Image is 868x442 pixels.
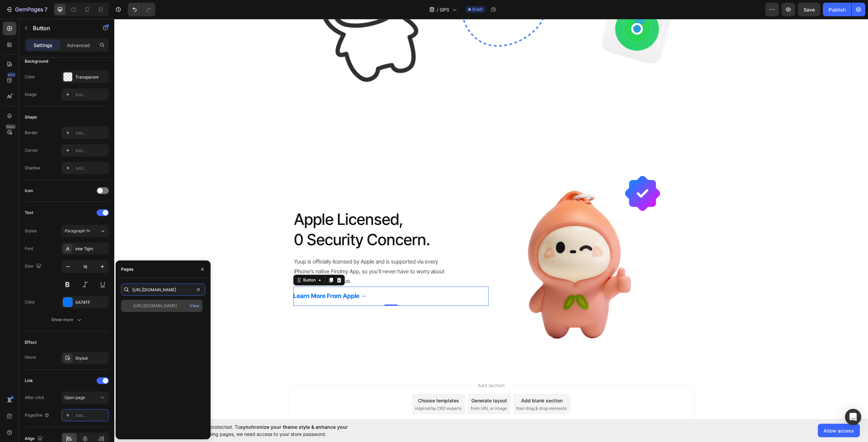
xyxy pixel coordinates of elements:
span: Your page is password protected. To when designing pages, we need access to your store password. [158,423,374,438]
div: Image [25,91,37,98]
div: Link [25,378,33,384]
div: Transparent [75,74,107,80]
button: Paragraph 1* [61,225,109,237]
div: Shape [25,114,37,120]
div: Color [25,74,35,80]
div: [URL][DOMAIN_NAME] [133,303,177,309]
div: 0A74FF [75,299,107,306]
div: Add... [75,130,107,136]
button: 7 [3,3,51,16]
div: Button [188,258,203,264]
span: Add section [361,363,393,370]
div: Effect [25,339,37,345]
p: Yuup is officially licensed by Apple and is supported via every iPhone’s native Findmy App, so yo... [180,238,336,267]
div: 450 [6,72,16,78]
span: Draft [472,6,482,13]
div: Size [25,262,43,271]
div: Add... [75,413,107,419]
span: Open page [64,395,85,400]
div: Show more [51,316,83,323]
button: Open page [61,392,109,404]
span: inspired by CRO experts [301,386,347,393]
div: Shadow [25,165,40,171]
div: Publish [829,6,846,13]
div: Add... [75,148,107,154]
span: then drag & drop elements [402,386,452,393]
div: View [190,303,199,309]
p: Apple Licensed, 0 Security Concern. [180,190,374,231]
p: Settings [34,42,53,49]
div: Open Intercom Messenger [845,409,861,425]
iframe: Design area [114,19,868,419]
button: Publish [823,3,851,16]
div: Rich Text Editor. Editing area: main [179,272,253,282]
div: Choose templates [304,378,345,385]
button: View [189,301,200,311]
div: Corner [25,147,38,153]
div: Add blank section [407,378,448,385]
h2: Rich Text Editor. Editing area: main [179,190,374,232]
div: After click [25,395,44,401]
img: gempages_582017399193076697-36b10c62-d5d6-41d7-a392-8a481564e66d.png [380,140,575,337]
div: Rich Text Editor. Editing area: main [179,237,336,268]
div: Font [25,246,33,252]
div: Undo/Redo [128,3,155,16]
span: Paragraph 1* [64,228,90,234]
button: <p><strong>Learn More From Apple →</strong></p> [179,268,261,287]
span: GPS [440,6,449,13]
div: Styled [75,355,107,361]
span: Save [804,7,815,13]
div: Border [25,130,38,136]
div: Beta [5,124,16,129]
p: Advanced [67,42,90,49]
input: Insert link or search [121,283,205,296]
p: Button [33,24,91,32]
div: Icon [25,188,33,194]
button: Show more [25,314,109,326]
div: Text [25,210,33,216]
div: Color [25,299,35,305]
p: 7 [44,5,47,14]
button: Save [798,3,820,16]
div: Pages [121,266,134,272]
button: Allow access [818,424,860,437]
div: Styles [25,228,37,234]
span: / [437,6,438,13]
div: Generate layout [357,378,393,385]
div: Hover [25,354,37,360]
div: Background [25,58,48,64]
span: from URL or image [356,386,393,393]
span: synchronize your theme style & enhance your experience [158,424,348,437]
div: Add... [75,165,107,171]
div: Page/link [25,412,50,418]
span: Allow access [824,427,854,434]
strong: Learn More From Apple → [179,273,253,280]
div: Inter Tight [75,246,107,252]
div: Add... [75,92,107,98]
